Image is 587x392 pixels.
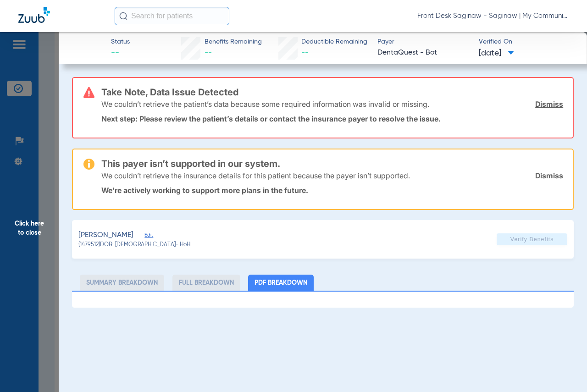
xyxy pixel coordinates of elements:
span: -- [111,47,130,59]
p: We couldn’t retrieve the patient’s data because some required information was invalid or missing. [101,99,429,109]
h3: Take Note, Data Issue Detected [101,88,563,97]
span: Verified On [479,37,572,47]
span: DentaQuest - Bot [377,47,471,59]
a: Dismiss [535,171,563,180]
span: [DATE] [479,48,514,59]
span: Benefits Remaining [205,37,262,47]
input: Search for patients [115,7,229,25]
iframe: Chat Widget [541,348,587,392]
p: We couldn’t retrieve the insurance details for this patient because the payer isn’t supported. [101,171,410,180]
img: warning-icon [83,159,94,170]
span: (1479512) DOB: [DEMOGRAPHIC_DATA] - HoH [78,241,190,249]
span: Status [111,37,130,47]
img: Zuub Logo [18,7,50,23]
span: Front Desk Saginaw - Saginaw | My Community Dental Centers [417,11,569,21]
span: Edit [144,232,153,241]
a: Dismiss [535,99,563,109]
li: PDF Breakdown [248,275,314,291]
span: Deductible Remaining [301,37,367,47]
p: We’re actively working to support more plans in the future. [101,186,563,195]
p: Next step: Please review the patient’s details or contact the insurance payer to resolve the issue. [101,114,563,123]
span: -- [301,49,309,56]
li: Full Breakdown [172,275,240,291]
img: Search Icon [119,12,127,20]
span: [PERSON_NAME] [78,230,133,241]
span: Payer [377,37,471,47]
img: error-icon [83,87,94,98]
h3: This payer isn’t supported in our system. [101,159,563,168]
span: -- [205,49,212,56]
li: Summary Breakdown [80,275,164,291]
